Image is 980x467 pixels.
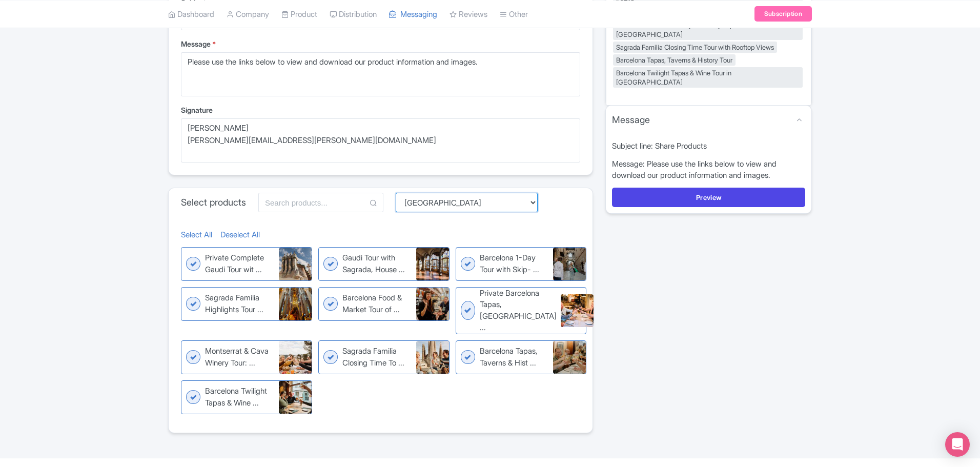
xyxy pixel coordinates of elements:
a: Subscription [754,6,812,22]
span: Gaudi Tour with Sagrada, House Visit & Park Guell [342,252,412,275]
span: Barcelona Tapas, Taverns & History Tour [480,346,549,369]
span: Please use the links below to view and download our product information and images. [612,159,777,180]
span: Share Products [655,141,707,151]
span: Montserrat & Cava Winery Tour: Day Trip from Barcelona [205,346,274,369]
img: Private Barcelona Tapas, Taverns & History Tour [561,294,594,327]
h3: Select products [181,197,246,208]
span: Barcelona Twilight Tapas & Wine Tour in El Born [205,385,274,409]
span: Private Barcelona Tapas, Taverns & History Tour [480,288,557,334]
span: Subject line: [612,141,653,151]
textarea: Please use the links below to view and download our product information and images. [181,52,580,96]
span: Sagrada Familia Highlights Tour with Skip the Line Tickets [205,292,274,315]
div: Barcelona Tapas, Taverns & History Tour [613,54,736,66]
h3: Message [612,114,650,126]
a: Select All [181,229,212,241]
span: Barcelona Food & Market Tour of El Born with Paella [342,292,412,315]
div: Open Intercom Messenger [945,432,970,457]
span: Message: [612,159,645,169]
img: Barcelona 1-Day Tour with Skip-the-Line Tickets & Transfers [553,248,586,280]
input: Search products... [258,193,383,212]
a: Deselect All [220,229,260,241]
button: Preview [612,188,805,207]
span: Private Complete Gaudi Tour with Sagrada, House Visit & Park Guell [205,252,274,275]
div: Montserrat & Cava Winery Tour: Day Trip from [GEOGRAPHIC_DATA] [613,19,803,40]
img: Sagrada Familia Closing Time Tour with Rooftop Views [416,341,449,374]
img: Private Complete Gaudi Tour with Sagrada, House Visit & Park Guell [279,248,312,280]
img: Montserrat & Cava Winery Tour: Day Trip from Barcelona [279,341,312,374]
span: Message [181,39,211,48]
img: Sagrada Familia Highlights Tour with Skip the Line Tickets [279,288,312,320]
img: Barcelona Twilight Tapas & Wine Tour in El Born [279,381,312,414]
span: Signature [181,106,213,114]
div: Sagrada Familia Closing Time Tour with Rooftop Views [613,42,777,53]
img: Barcelona Food & Market Tour of El Born with Paella [416,288,449,320]
span: Barcelona 1-Day Tour with Skip-the-Line Tickets & Transfers [480,252,549,275]
span: Sagrada Familia Closing Time Tour with Rooftop Views [342,346,412,369]
div: Barcelona Twilight Tapas & Wine Tour in [GEOGRAPHIC_DATA] [613,67,803,88]
textarea: [PERSON_NAME] [PERSON_NAME][EMAIL_ADDRESS][PERSON_NAME][DOMAIN_NAME] [181,118,580,163]
img: Barcelona Tapas, Taverns & History Tour [553,341,586,374]
img: Gaudi Tour with Sagrada, House Visit & Park Guell [416,248,449,280]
